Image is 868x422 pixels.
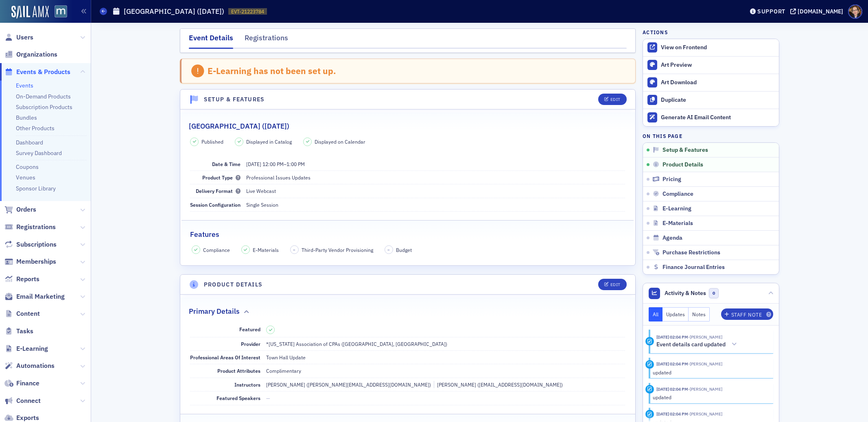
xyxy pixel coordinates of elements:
[16,257,56,266] span: Memberships
[204,95,265,104] h4: Setup & Features
[266,354,306,361] div: Town Hall Update
[665,289,706,297] span: Activity & Notes
[662,176,681,183] span: Pricing
[11,6,49,19] a: SailAMX
[387,247,390,253] span: –
[653,394,768,401] div: updated
[16,174,35,181] a: Venues
[16,50,57,59] span: Organizations
[662,264,725,271] span: Finance Journal Entries
[656,334,688,340] time: 8/11/2025 02:04 PM
[643,91,779,109] button: Duplicate
[661,61,775,69] div: Art Preview
[643,57,779,74] a: Art Preview
[246,161,305,167] span: –
[189,121,289,131] h2: [GEOGRAPHIC_DATA] ([DATE])
[645,410,654,418] div: Update
[212,161,241,167] span: Date & Time
[208,66,336,76] div: E-Learning has not been set up.
[4,379,39,388] a: Finance
[656,411,688,417] time: 8/11/2025 02:04 PM
[4,240,57,249] a: Subscriptions
[689,307,710,321] button: Notes
[16,309,40,318] span: Content
[598,279,626,290] button: Edit
[645,337,654,345] div: Activity
[4,223,56,232] a: Registrations
[16,379,39,388] span: Finance
[662,220,693,227] span: E-Materials
[656,361,688,367] time: 8/11/2025 02:04 PM
[241,341,260,347] span: Provider
[246,201,278,208] span: Single Session
[643,28,668,36] h4: Actions
[302,246,373,254] span: Third-Party Vendor Provisioning
[688,361,722,367] span: Dee Sullivan
[16,125,55,132] a: Other Products
[16,139,43,146] a: Dashboard
[661,114,775,121] div: Generate AI Email Content
[262,161,284,167] time: 12:00 PM
[16,275,39,284] span: Reports
[790,9,846,14] button: [DOMAIN_NAME]
[246,174,310,181] span: Professional Issues Updates
[656,341,726,348] h5: Event details card updated
[246,188,276,194] span: Live Webcast
[4,257,56,266] a: Memberships
[645,385,654,394] div: Update
[16,240,57,249] span: Subscriptions
[16,82,33,89] a: Events
[16,361,55,370] span: Automations
[231,8,264,15] span: EVT-21223784
[4,292,65,301] a: Email Marketing
[610,97,621,102] div: Edit
[196,188,241,194] span: Delivery Format
[266,341,447,347] span: *[US_STATE] Association of CPAs ([GEOGRAPHIC_DATA], [GEOGRAPHIC_DATA])
[246,138,292,145] span: Displayed in Catalog
[643,132,779,140] h4: On this page
[662,234,682,242] span: Agenda
[190,229,219,240] h2: Features
[662,307,689,321] button: Updates
[662,205,691,212] span: E-Learning
[4,327,33,336] a: Tasks
[16,93,71,100] a: On-Demand Products
[239,326,260,332] span: Featured
[16,103,72,111] a: Subscription Products
[266,395,270,401] span: —
[688,334,722,340] span: Dee Sullivan
[649,307,662,321] button: All
[234,381,260,388] span: Instructors
[4,205,36,214] a: Orders
[662,190,693,198] span: Compliance
[731,313,762,317] div: Staff Note
[643,109,779,126] button: Generate AI Email Content
[798,8,843,15] div: [DOMAIN_NAME]
[16,68,70,77] span: Events & Products
[721,308,774,320] button: Staff Note
[688,386,722,392] span: Dee Sullivan
[16,344,48,353] span: E-Learning
[203,246,230,254] span: Compliance
[246,161,261,167] span: [DATE]
[266,367,301,374] div: Complimentary
[661,44,775,51] div: View on Frontend
[643,74,779,91] a: Art Download
[16,114,37,121] a: Bundles
[189,306,240,317] h2: Primary Details
[4,309,40,318] a: Content
[16,396,41,405] span: Connect
[266,381,431,388] div: [PERSON_NAME] ([PERSON_NAME][EMAIL_ADDRESS][DOMAIN_NAME])
[656,340,740,349] button: Event details card updated
[16,327,33,336] span: Tasks
[16,185,56,192] a: Sponsor Library
[124,7,224,16] h1: [GEOGRAPHIC_DATA] ([DATE])
[190,354,260,361] span: Professional Areas Of Interest
[396,246,412,254] span: Budget
[662,249,720,256] span: Purchase Restrictions
[709,288,719,298] span: 0
[315,138,365,145] span: Displayed on Calendar
[662,161,703,168] span: Product Details
[4,361,55,370] a: Automations
[848,4,862,19] span: Profile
